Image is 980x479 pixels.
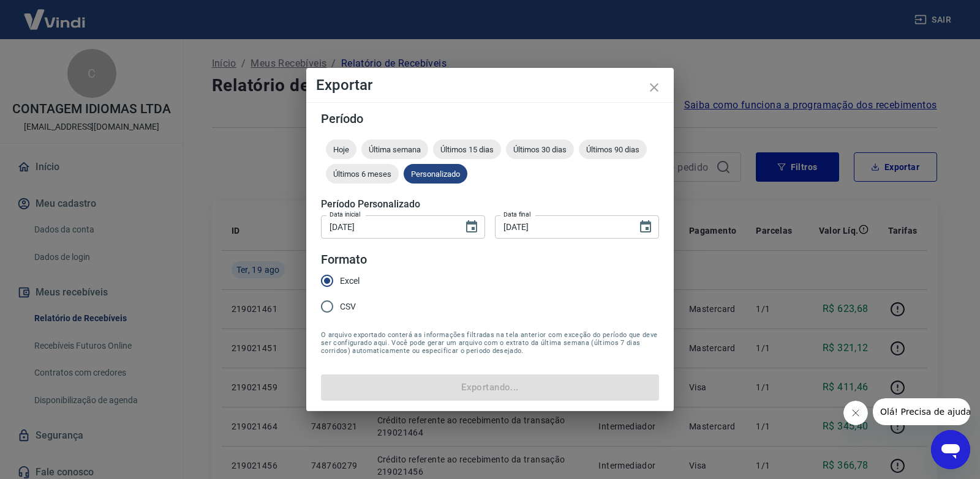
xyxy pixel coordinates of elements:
div: Última semana [361,139,428,159]
div: Últimos 15 dias [433,139,501,159]
span: Últimos 30 dias [506,145,574,154]
button: close [639,73,669,102]
h5: Período [321,113,659,125]
span: Hoje [326,145,356,154]
span: Última semana [361,145,428,154]
div: Últimos 6 meses [326,164,399,184]
div: Hoje [326,139,356,159]
div: Últimos 90 dias [579,139,647,159]
span: Personalizado [404,169,467,179]
legend: Formato [321,251,367,269]
span: Últimos 15 dias [433,145,501,154]
span: Últimos 90 dias [579,145,647,154]
span: Olá! Precisa de ajuda? [7,9,103,18]
span: O arquivo exportado conterá as informações filtradas na tela anterior com exceção do período que ... [321,331,659,355]
iframe: Fechar mensagem [843,401,868,425]
h4: Exportar [316,78,664,92]
h5: Período Personalizado [321,198,659,210]
iframe: Mensagem da empresa [873,398,970,425]
div: Últimos 30 dias [506,139,574,159]
button: Choose date, selected date is 13 de ago de 2025 [633,215,658,239]
label: Data final [503,210,531,219]
iframe: Botão para abrir a janela de mensagens [931,430,970,469]
span: Últimos 6 meses [326,169,399,179]
button: Choose date, selected date is 13 de ago de 2025 [459,215,484,239]
span: Excel [340,275,360,288]
input: DD/MM/YYYY [495,215,628,238]
span: CSV [340,300,356,313]
label: Data inicial [330,210,361,219]
input: DD/MM/YYYY [321,215,454,238]
div: Personalizado [404,164,467,184]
